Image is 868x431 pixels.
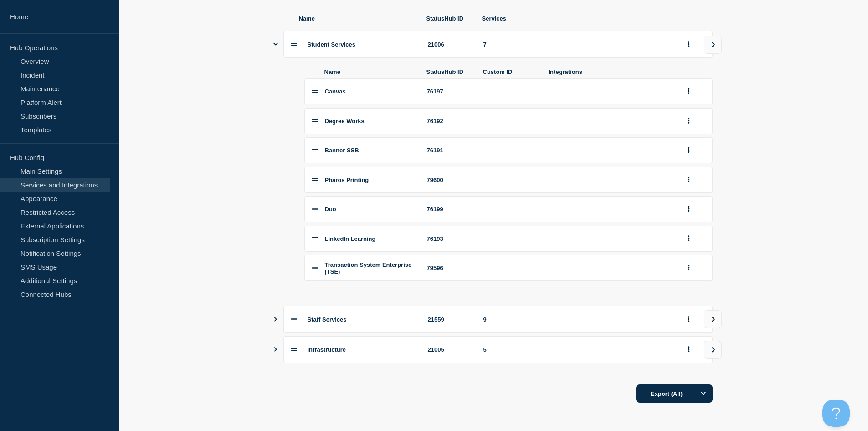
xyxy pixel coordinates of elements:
[704,310,722,328] button: view group
[427,235,473,242] div: 76193
[427,206,473,213] div: 76199
[694,384,713,403] button: Options
[324,68,416,75] span: Name
[683,143,694,157] button: group actions
[308,346,346,353] span: Infrastructure
[325,177,369,183] span: Pharos Printing
[427,265,473,271] div: 79596
[683,312,694,327] button: group actions
[483,346,672,353] div: 5
[427,118,473,125] div: 76192
[308,41,356,48] span: Student Services
[325,147,359,154] span: Banner SSB
[482,15,673,22] span: Services
[636,384,713,403] button: Export (All)
[273,336,278,363] button: Show services
[428,41,473,48] div: 21006
[325,206,336,213] span: Duo
[549,68,673,75] span: Integrations
[428,316,473,323] div: 21559
[683,232,694,246] button: group actions
[325,88,346,95] span: Canvas
[426,15,471,22] span: StatusHub ID
[325,235,376,242] span: LinkedIn Learning
[822,400,850,427] iframe: Help Scout Beacon - Open
[704,36,722,54] button: view group
[273,31,278,58] button: Show services
[683,261,694,275] button: group actions
[483,41,672,48] div: 7
[426,68,472,75] span: StatusHub ID
[427,88,473,95] div: 76197
[428,346,473,353] div: 21005
[683,343,694,357] button: group actions
[683,202,694,216] button: group actions
[683,84,694,99] button: group actions
[325,261,412,275] span: Transaction System Enterprise (TSE)
[483,316,672,323] div: 9
[427,177,473,183] div: 79600
[308,316,347,323] span: Staff Services
[325,118,365,125] span: Degree Works
[704,341,722,359] button: view group
[683,114,694,128] button: group actions
[273,306,278,333] button: Show services
[483,68,538,75] span: Custom ID
[299,15,416,22] span: Name
[427,147,473,154] div: 76191
[683,173,694,187] button: group actions
[683,37,694,52] button: group actions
